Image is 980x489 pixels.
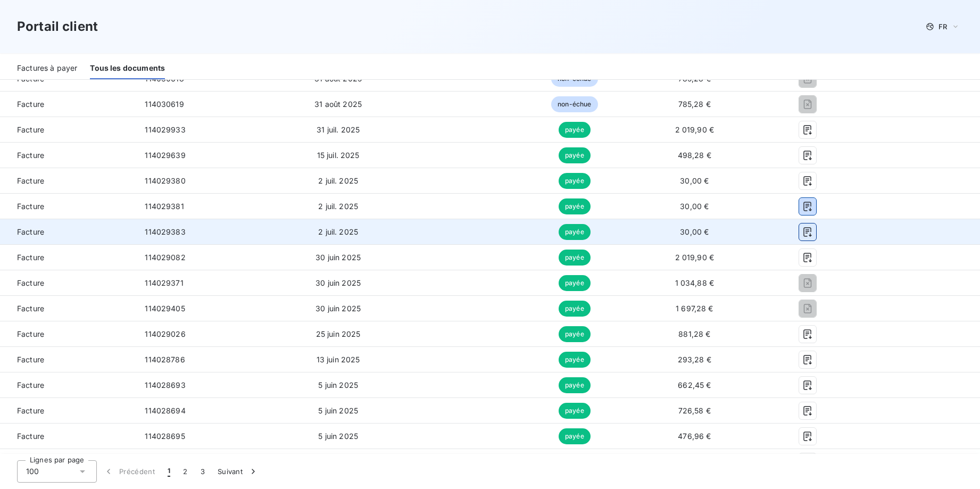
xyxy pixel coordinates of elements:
span: 30,00 € [680,202,709,211]
span: 30 juin 2025 [315,278,361,287]
span: Facture [9,201,128,212]
button: 3 [194,460,211,483]
span: 114029405 [145,304,185,313]
span: Facture [9,99,128,110]
span: payée [559,147,591,163]
span: 13 juin 2025 [317,355,360,364]
span: 30,00 € [680,227,709,236]
span: 114028694 [145,406,185,415]
span: 662,45 € [678,380,711,389]
span: payée [559,173,591,189]
span: Facture [9,252,128,263]
span: 785,28 € [678,100,711,109]
span: payée [559,352,591,368]
span: non-échue [551,96,597,112]
span: payée [559,275,591,291]
span: 31 août 2025 [314,100,362,109]
span: 114028693 [145,380,185,389]
span: 2 juil. 2025 [318,227,358,236]
span: 2 juil. 2025 [318,202,358,211]
span: Facture [9,150,128,161]
span: 726,58 € [678,406,711,415]
span: 114030618 [145,74,184,83]
span: payée [559,301,591,317]
span: payée [559,428,591,444]
span: payée [559,326,591,342]
span: 114029026 [145,329,185,338]
button: Précédent [97,460,161,483]
span: 114029383 [145,227,185,236]
span: 5 juin 2025 [318,406,358,415]
h3: Portail client [17,17,98,36]
span: payée [559,377,591,393]
span: 5 juin 2025 [318,380,358,389]
span: 2 juil. 2025 [318,176,358,185]
span: 1 697,28 € [676,304,713,313]
span: 498,28 € [678,151,711,160]
span: 293,28 € [678,355,711,364]
span: 114029639 [145,151,185,160]
span: Facture [9,278,128,288]
span: 31 juil. 2025 [317,125,360,134]
span: payée [559,198,591,214]
span: 5 juin 2025 [318,432,358,441]
span: 30 juin 2025 [315,253,361,262]
span: Facture [9,125,128,135]
span: payée [559,122,591,138]
span: FR [939,22,947,31]
span: Facture [9,329,128,339]
span: 114029381 [145,202,184,211]
span: 2 019,90 € [675,125,715,134]
span: Facture [9,176,128,186]
button: Suivant [211,460,265,483]
span: 1 [168,466,170,477]
span: 30 juin 2025 [315,304,361,313]
span: 114029380 [145,176,185,185]
span: 114029082 [145,253,185,262]
span: payée [559,403,591,419]
span: 114028786 [145,355,185,364]
span: Facture [9,303,128,314]
span: 25 juin 2025 [316,329,361,338]
span: 100 [26,466,39,477]
span: 114029371 [145,278,183,287]
span: Facture [9,431,128,442]
span: Facture [9,405,128,416]
span: Facture [9,380,128,391]
span: 785,28 € [678,74,711,83]
span: 31 août 2025 [314,74,362,83]
button: 2 [177,460,194,483]
span: 2 019,90 € [675,253,715,262]
span: Facture [9,227,128,237]
div: Tous les documents [90,57,165,80]
span: 114028695 [145,432,185,441]
span: 476,96 € [678,432,711,441]
span: payée [559,224,591,240]
span: 15 juil. 2025 [317,151,360,160]
span: 881,28 € [678,329,710,338]
div: Factures à payer [17,57,77,80]
span: 114029933 [145,125,185,134]
button: 1 [161,460,177,483]
span: payée [559,250,591,266]
span: 1 034,88 € [675,278,715,287]
span: 114030619 [145,100,184,109]
span: Facture [9,354,128,365]
span: 30,00 € [680,176,709,185]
